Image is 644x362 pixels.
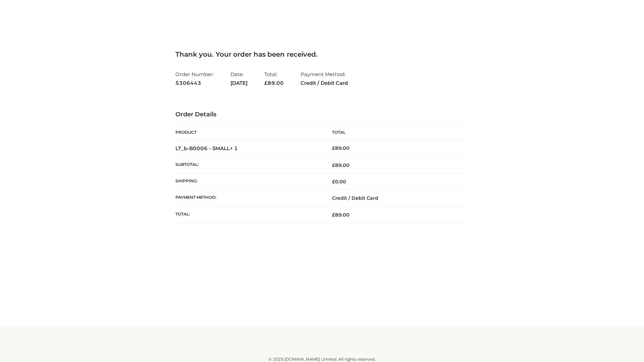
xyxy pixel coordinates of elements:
th: Subtotal: [175,157,322,173]
bdi: 0.00 [332,179,346,185]
th: Total [322,125,469,140]
span: £ [332,179,335,185]
span: £ [332,145,335,151]
td: Credit / Debit Card [322,190,469,206]
strong: LT_b-B0006 - SMALL [175,145,238,152]
h3: Thank you. Your order has been received. [175,50,469,58]
li: Total: [264,68,284,89]
li: Payment Method: [301,68,348,89]
span: 89.00 [332,162,350,168]
span: £ [332,162,335,168]
span: £ [264,80,268,86]
span: 89.00 [332,212,350,218]
th: Total: [175,206,322,223]
strong: [DATE] [230,79,248,87]
li: Order Number: [175,68,214,89]
th: Payment method: [175,190,322,206]
bdi: 89.00 [332,145,350,151]
span: 89.00 [264,80,284,86]
strong: 5306443 [175,79,214,87]
li: Date: [230,68,248,89]
strong: Credit / Debit Card [301,79,348,87]
th: Product [175,125,322,140]
th: Shipping: [175,174,322,190]
strong: × 1 [230,145,238,152]
h3: Order Details [175,111,469,118]
span: £ [332,212,335,218]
